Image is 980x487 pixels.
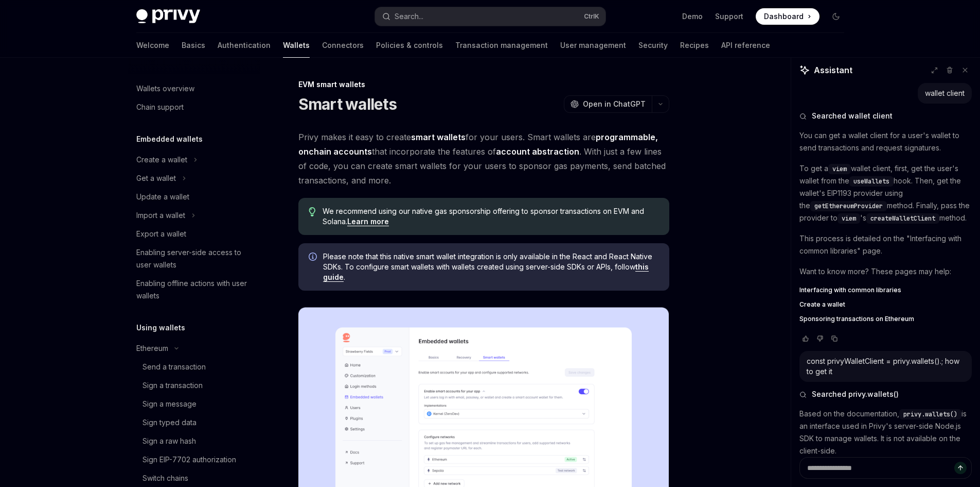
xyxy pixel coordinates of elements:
span: Dashboard [764,11,804,22]
a: Security [638,33,668,58]
div: Search... [395,10,423,23]
a: Enabling server-side access to user wallets [128,243,260,274]
button: Ethereum [128,339,260,358]
a: Update a wallet [128,188,260,206]
a: Enabling offline actions with user wallets [128,274,260,305]
a: Authentication [218,33,271,58]
svg: Info [309,253,319,263]
a: Sponsoring transactions on Ethereum [799,315,972,323]
a: Wallets [283,33,310,58]
a: Learn more [347,217,389,226]
span: Sponsoring transactions on Ethereum [799,315,914,323]
button: Searched privy.wallets() [799,389,972,399]
a: Sign EIP-7702 authorization [128,450,260,469]
span: createWalletClient [870,214,935,223]
div: Enabling offline actions with user wallets [136,277,254,302]
p: Based on the documentation, is an interface used in Privy's server-side Node.js SDK to manage wal... [799,408,972,457]
div: Import a wallet [136,209,185,222]
a: account abstraction [496,146,579,157]
span: Searched wallet client [812,111,893,121]
button: Get a wallet [128,169,260,188]
a: Dashboard [756,8,819,25]
a: Connectors [322,33,364,58]
span: viem [832,165,847,173]
a: Interfacing with common libraries [799,286,972,294]
a: Transaction management [455,33,548,58]
button: Search...CtrlK [375,7,605,26]
div: Ethereum [136,342,168,355]
div: Send a transaction [142,361,206,373]
a: Basics [182,33,205,58]
p: You can get a wallet client for a user's wallet to send transactions and request signatures. [799,129,972,154]
span: Open in ChatGPT [583,99,646,109]
a: Welcome [136,33,169,58]
a: Demo [682,11,703,22]
div: Sign a message [142,398,197,410]
div: Switch chains [142,472,188,484]
p: To get a wallet client, first, get the user's wallet from the hook. Then, get the wallet's EIP119... [799,162,972,224]
strong: smart wallets [411,132,466,142]
a: Chain support [128,98,260,116]
a: Send a transaction [128,358,260,376]
span: Ctrl K [584,12,599,21]
div: Update a wallet [136,191,189,203]
a: User management [560,33,626,58]
div: Get a wallet [136,172,176,184]
div: Sign EIP-7702 authorization [142,454,236,466]
button: Create a wallet [128,150,260,169]
span: Privy makes it easy to create for your users. Smart wallets are that incorporate the features of ... [298,130,669,188]
span: viem [842,214,856,223]
span: Interfacing with common libraries [799,286,901,294]
button: Copy chat response [828,333,841,344]
a: Export a wallet [128,225,260,243]
a: Support [715,11,743,22]
span: Assistant [814,64,852,76]
div: Sign typed data [142,416,197,429]
button: Vote that response was good [799,333,812,344]
div: Chain support [136,101,184,113]
p: This process is detailed on the "Interfacing with common libraries" page. [799,232,972,257]
a: API reference [721,33,770,58]
h5: Embedded wallets [136,133,203,145]
div: Wallets overview [136,82,194,95]
span: Please note that this native smart wallet integration is only available in the React and React Na... [323,251,659,282]
h1: Smart wallets [298,95,397,113]
div: Sign a transaction [142,379,203,392]
button: Import a wallet [128,206,260,225]
span: getEthereumProvider [814,202,883,210]
div: Sign a raw hash [142,435,196,447]
span: We recommend using our native gas sponsorship offering to sponsor transactions on EVM and Solana. [323,206,658,227]
a: Policies & controls [376,33,443,58]
p: Want to know more? These pages may help: [799,265,972,278]
a: Sign a message [128,395,260,413]
a: Create a wallet [799,300,972,309]
div: Enabling server-side access to user wallets [136,246,254,271]
div: EVM smart wallets [298,79,669,90]
a: Sign a raw hash [128,432,260,450]
button: Toggle dark mode [828,8,844,25]
div: Export a wallet [136,228,186,240]
textarea: Ask a question... [799,457,972,479]
a: Recipes [680,33,709,58]
div: wallet client [925,88,965,98]
a: Wallets overview [128,79,260,98]
img: dark logo [136,9,200,24]
span: privy.wallets() [903,410,957,418]
span: Create a wallet [799,300,845,309]
span: Searched privy.wallets() [812,389,899,399]
button: Vote that response was not good [814,333,826,344]
button: Searched wallet client [799,111,972,121]
span: useWallets [853,177,889,186]
h5: Using wallets [136,322,185,334]
a: Sign typed data [128,413,260,432]
div: const privyWalletClient = privy.wallets().; how to get it [807,356,965,377]
svg: Tip [309,207,316,216]
div: Create a wallet [136,154,187,166]
button: Open in ChatGPT [564,95,652,113]
button: Send message [954,462,967,474]
a: Sign a transaction [128,376,260,395]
